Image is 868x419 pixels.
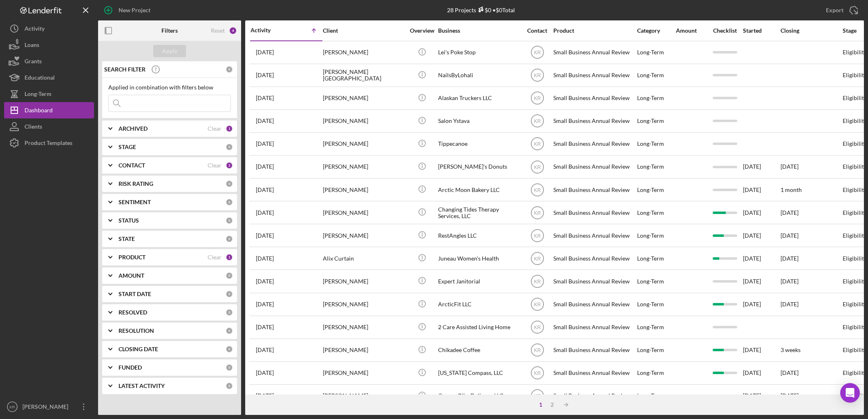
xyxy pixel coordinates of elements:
div: Long-Term [637,225,675,246]
time: 2025-05-01 22:44 [256,163,274,170]
div: [PERSON_NAME] [323,385,405,407]
div: 0 [226,364,233,371]
b: STATUS [119,217,139,224]
div: New Project [119,2,150,18]
b: FUNDED [119,364,142,371]
time: 1 month [781,186,802,193]
div: Dashboard [25,102,53,120]
b: PRODUCT [119,254,145,261]
div: Small Business Annual Review [553,179,635,201]
div: Small Business Annual Review [553,339,635,361]
div: Juneau Women's Health [438,247,520,269]
div: 0 [226,290,233,298]
time: 2025-05-01 21:41 [256,49,274,56]
div: [PERSON_NAME] [323,316,405,338]
div: Small Business Annual Review [553,202,635,223]
text: KR [534,393,541,399]
div: Educational [25,69,55,88]
div: Applied in combination with filters below [108,84,231,91]
div: ArcticFit LLC [438,294,520,315]
div: Clear [208,125,221,132]
div: [PERSON_NAME] [323,110,405,132]
div: [DATE] [743,156,780,178]
div: Activity [251,27,286,33]
b: ARCHIVED [119,125,148,132]
div: [US_STATE] Compass, LLC [438,362,520,384]
div: Small Business Annual Review [553,156,635,178]
div: [DATE] [743,270,780,292]
time: 2025-05-01 22:29 [256,95,274,101]
div: Open Intercom Messenger [840,383,860,403]
div: [PERSON_NAME] [20,399,74,417]
time: 3 weeks [781,346,801,353]
div: [DATE] [743,247,780,269]
a: Clients [4,118,94,135]
div: Small Business Annual Review [553,294,635,315]
div: [DATE] [743,179,780,201]
time: [DATE] [781,255,799,262]
b: LATEST ACTIVITY [119,383,165,389]
text: KR [534,73,541,78]
div: 2 [226,162,233,169]
div: [PERSON_NAME] [323,270,405,292]
button: Long-Term [4,86,94,102]
div: Long-Term [637,87,675,109]
b: AMOUNT [119,272,144,279]
div: Product [553,27,635,34]
time: 2025-05-01 22:45 [256,187,274,193]
div: Long-Term [637,156,675,178]
div: [DATE] [743,294,780,315]
div: NailsByLohali [438,65,520,86]
text: KR [9,405,15,409]
div: [PERSON_NAME] [323,133,405,155]
div: 0 [226,235,233,243]
b: START DATE [119,291,151,297]
div: 0 [226,66,233,73]
div: Small Business Annual Review [553,270,635,292]
button: Loans [4,37,94,53]
b: STATE [119,236,135,242]
div: Closing [781,27,842,34]
button: KR[PERSON_NAME] [4,399,94,415]
div: Alix Curtain [323,247,405,269]
div: Contact [522,27,553,34]
div: Small Business Annual Review [553,362,635,384]
button: Apply [153,45,186,57]
div: Long-Term [637,110,675,132]
div: 0 [226,198,233,206]
div: Category [637,27,675,34]
text: KR [534,256,541,261]
div: 2 Care Assisted Living Home [438,316,520,338]
div: Started [743,27,780,34]
b: RESOLUTION [119,328,154,334]
div: Amount [676,27,707,34]
time: 2025-06-09 19:47 [256,392,274,399]
div: [PERSON_NAME][GEOGRAPHIC_DATA] [323,65,405,86]
button: Export [818,2,864,18]
time: 2025-06-01 17:46 [256,301,274,308]
div: $0 [476,7,491,13]
button: Educational [4,69,94,86]
time: [DATE] [781,392,799,399]
text: KR [534,210,541,216]
button: Grants [4,53,94,69]
div: Apply [162,45,177,57]
text: KR [534,325,541,330]
div: 0 [226,272,233,279]
button: New Project [98,2,159,18]
div: Long-Term [637,133,675,155]
div: [PERSON_NAME] [323,362,405,384]
button: Activity [4,20,94,37]
div: Long-Term [637,339,675,361]
b: RESOLVED [119,309,147,316]
time: 2025-05-31 16:05 [256,278,274,285]
text: KR [534,370,541,376]
div: 1 [226,125,233,132]
div: Activity [25,20,45,39]
div: [PERSON_NAME] [323,179,405,201]
div: Changing Tides Therapy Services, LLC [438,202,520,223]
div: 0 [226,309,233,316]
div: Tippecanoe [438,133,520,155]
